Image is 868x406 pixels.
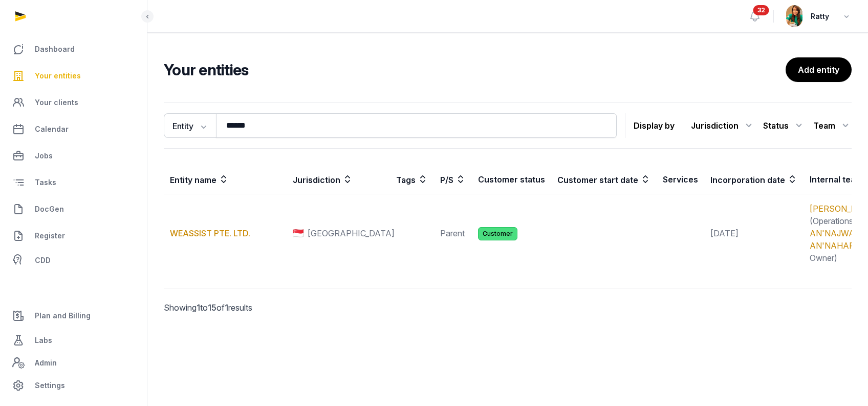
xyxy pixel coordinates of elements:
[8,90,139,115] a: Your clients
[35,203,64,215] span: DocGen
[35,176,56,189] span: Tasks
[634,117,675,134] p: Display by
[786,5,802,27] img: avatar
[390,165,434,194] th: Tags
[8,64,139,88] a: Your entities
[691,117,755,134] div: Jurisdiction
[8,37,139,62] a: Dashboard
[786,57,852,82] a: Add entity
[763,117,805,134] div: Status
[478,227,517,240] span: Customer
[35,70,81,82] span: Your entities
[704,194,804,273] td: [DATE]
[8,144,139,168] a: Jobs
[35,357,57,369] span: Admin
[35,123,69,135] span: Calendar
[35,96,78,109] span: Your clients
[8,250,139,271] a: CDD
[208,302,216,313] span: 15
[35,43,75,55] span: Dashboard
[164,60,786,79] h2: Your entities
[811,10,829,23] span: Ratty
[8,353,139,373] a: Admin
[8,197,139,221] a: DocGen
[287,165,390,194] th: Jurisdiction
[164,289,323,326] p: Showing to of results
[35,150,53,162] span: Jobs
[8,224,139,248] a: Register
[308,227,395,239] span: [GEOGRAPHIC_DATA]
[8,170,139,195] a: Tasks
[35,379,65,392] span: Settings
[164,165,287,194] th: Entity name
[8,303,139,328] a: Plan and Billing
[813,117,852,134] div: Team
[35,254,51,267] span: CDD
[434,194,472,273] td: Parent
[170,228,250,238] a: WEASSIST PTE. LTD.
[8,117,139,141] a: Calendar
[8,328,139,353] a: Labs
[753,5,769,15] span: 32
[704,165,804,194] th: Incorporation date
[657,165,704,194] th: Services
[225,302,228,313] span: 1
[164,113,216,138] button: Entity
[35,230,65,242] span: Register
[472,165,551,194] th: Customer status
[434,165,472,194] th: P/S
[8,373,139,398] a: Settings
[551,165,657,194] th: Customer start date
[35,310,91,322] span: Plan and Billing
[35,334,52,347] span: Labs
[197,302,200,313] span: 1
